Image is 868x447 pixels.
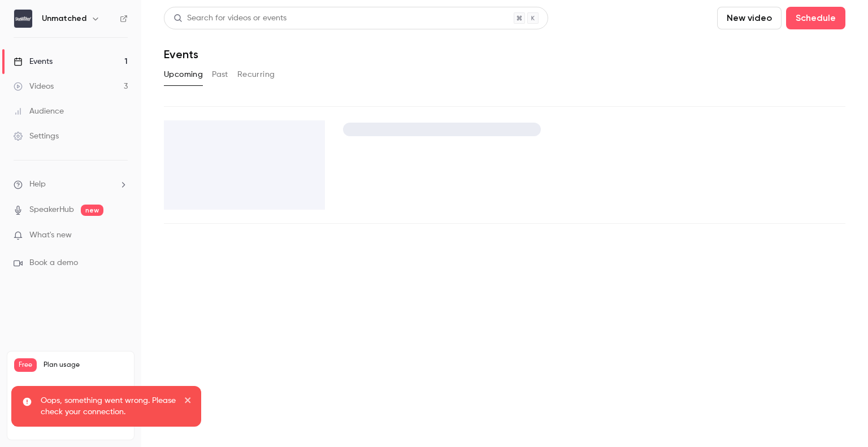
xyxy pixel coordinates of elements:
[164,47,198,61] h1: Events
[81,205,103,216] span: new
[14,81,54,92] div: Videos
[14,106,64,117] div: Audience
[173,12,287,24] div: Search for videos or events
[29,179,46,190] span: Help
[42,13,86,24] h6: Unmatched
[41,395,176,418] p: Oops, something went wrong. Please check your connection.
[14,56,53,67] div: Events
[237,66,275,84] button: Recurring
[164,66,203,84] button: Upcoming
[29,229,72,241] span: What's new
[717,7,782,29] button: New video
[212,66,228,84] button: Past
[14,131,59,142] div: Settings
[29,204,74,216] a: SpeakerHub
[786,7,845,29] button: Schedule
[44,361,127,370] span: Plan usage
[184,395,192,409] button: close
[14,179,128,190] li: help-dropdown-opener
[14,358,37,372] span: Free
[29,257,78,269] span: Book a demo
[14,10,32,28] img: Unmatched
